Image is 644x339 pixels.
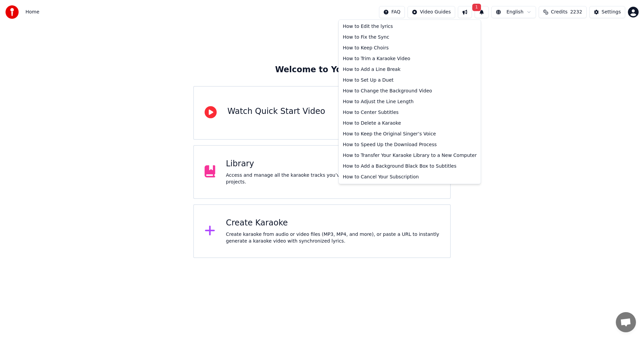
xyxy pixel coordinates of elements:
div: How to Cancel Your Subscription [340,172,479,182]
div: How to Change the Background Video [340,86,479,96]
div: How to Keep the Original Singer’s Voice [340,129,479,139]
div: How to Center Subtitles [340,107,479,118]
div: How to Delete a Karaoke [340,118,479,129]
div: How to Add a Background Black Box to Subtitles [340,161,479,172]
div: How to Speed Up the Download Process [340,139,479,150]
div: How to Fix the Sync [340,32,479,43]
div: How to Transfer Your Karaoke Library to a New Computer [340,150,479,161]
div: How to Keep Choirs [340,43,479,53]
div: How to Add a Line Break [340,64,479,75]
div: How to Adjust the Line Length [340,96,479,107]
div: How to Trim a Karaoke Video [340,53,479,64]
div: How to Edit the lyrics [340,21,479,32]
div: How to Set Up a Duet [340,75,479,86]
